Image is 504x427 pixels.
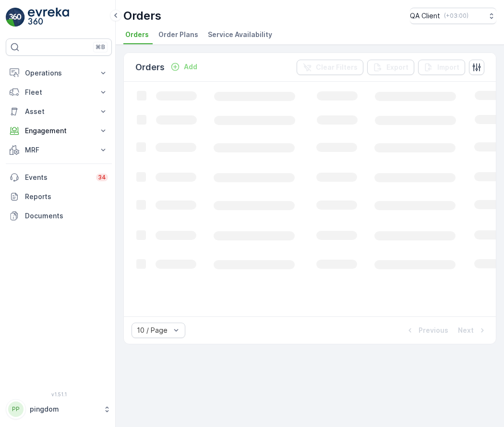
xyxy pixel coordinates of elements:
[437,63,459,72] p: Import
[367,60,414,75] button: Export
[25,88,93,97] p: Fleet
[410,8,496,24] button: QA Client(+03:00)
[6,168,112,187] a: Events34
[8,402,24,417] div: PP
[6,83,112,102] button: Fleet
[25,126,93,136] p: Engagement
[25,145,93,155] p: MRF
[6,399,112,419] button: PPpingdom
[123,8,161,24] p: Orders
[135,61,165,74] p: Orders
[6,140,112,160] button: MRF
[6,187,112,206] a: Reports
[98,174,106,181] p: 34
[125,30,149,39] span: Orders
[158,30,198,39] span: Order Plans
[457,325,488,336] button: Next
[444,12,468,20] p: ( +03:00 )
[6,102,112,121] button: Asset
[184,62,197,72] p: Add
[418,60,465,75] button: Import
[28,8,69,27] img: logo_light-DOdMpM7g.png
[297,60,363,75] button: Clear Filters
[25,107,93,116] p: Asset
[25,192,108,201] p: Reports
[404,325,449,336] button: Previous
[419,326,448,335] p: Previous
[25,211,108,221] p: Documents
[6,206,112,226] a: Documents
[386,63,408,72] p: Export
[25,173,90,182] p: Events
[6,8,25,27] img: logo
[6,63,112,83] button: Operations
[6,391,112,397] span: v 1.51.1
[167,61,201,73] button: Add
[410,11,440,21] p: QA Client
[316,63,358,72] p: Clear Filters
[25,68,93,78] p: Operations
[6,121,112,140] button: Engagement
[458,326,474,335] p: Next
[30,404,98,414] p: pingdom
[96,43,105,51] p: ⌘B
[208,30,272,39] span: Service Availability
